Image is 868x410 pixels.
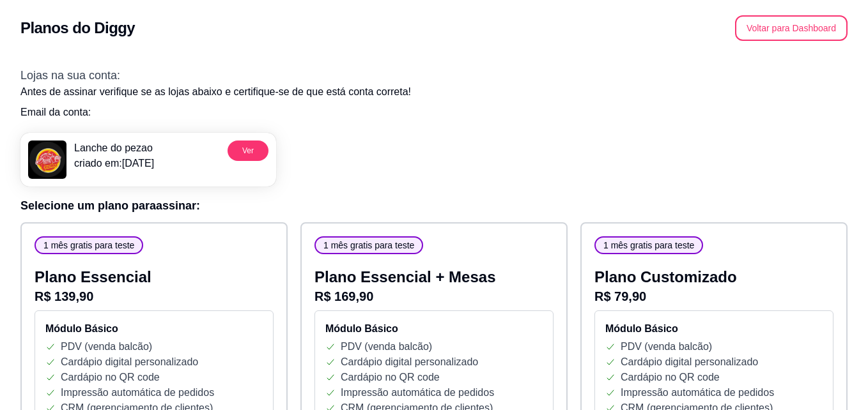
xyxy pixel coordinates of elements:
[314,267,554,287] p: Plano Essencial + Mesas
[20,84,848,100] p: Antes de assinar verifique se as lojas abaixo e certifique-se de que está conta correta!
[20,197,848,215] h3: Selecione um plano para assinar :
[735,15,848,41] button: Voltar para Dashboard
[61,370,160,385] p: Cardápio no QR code
[228,140,268,161] button: Ver
[61,385,214,400] p: Impressão automática de pedidos
[735,22,848,33] a: Voltar para Dashboard
[621,370,720,385] p: Cardápio no QR code
[61,339,152,354] p: PDV (venda balcão)
[35,287,274,305] p: R$ 139,90
[20,133,276,186] a: menu logoLanche do pezaocriado em:[DATE]Ver
[20,66,848,84] h3: Lojas na sua conta:
[341,385,494,400] p: Impressão automática de pedidos
[35,267,274,287] p: Plano Essencial
[341,339,432,354] p: PDV (venda balcão)
[74,140,154,156] p: Lanche do pezao
[594,267,833,287] p: Plano Customizado
[341,370,440,385] p: Cardápio no QR code
[605,321,823,337] h4: Módulo Básico
[61,354,198,370] p: Cardápio digital personalizado
[318,239,419,252] span: 1 mês gratis para teste
[20,18,135,38] h2: Planos do Diggy
[598,239,699,252] span: 1 mês gratis para teste
[621,339,712,354] p: PDV (venda balcão)
[38,239,139,252] span: 1 mês gratis para teste
[314,287,554,305] p: R$ 169,90
[621,385,774,400] p: Impressão automática de pedidos
[74,156,154,171] p: criado em: [DATE]
[594,287,833,305] p: R$ 79,90
[341,354,478,370] p: Cardápio digital personalizado
[621,354,758,370] p: Cardápio digital personalizado
[325,321,543,337] h4: Módulo Básico
[20,105,848,120] p: Email da conta:
[45,321,263,337] h4: Módulo Básico
[28,140,66,179] img: menu logo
